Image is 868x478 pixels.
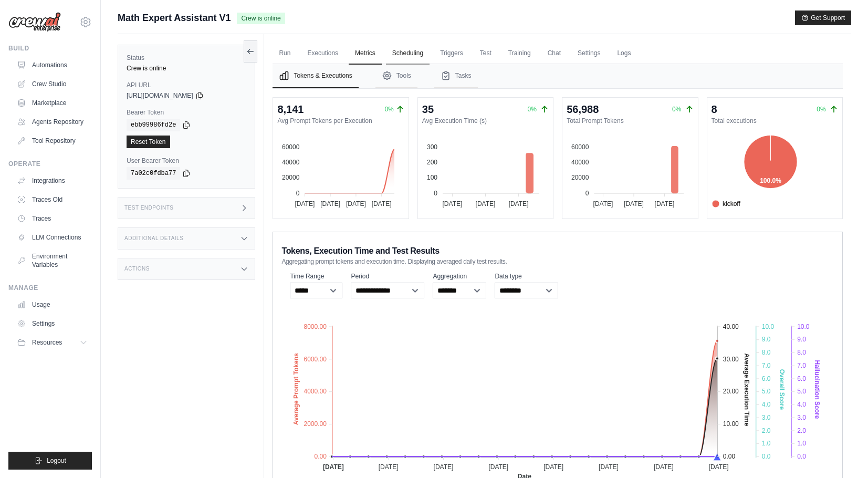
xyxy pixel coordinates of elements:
tspan: 20.00 [723,388,739,395]
a: Agents Repository [13,113,92,130]
nav: Tabs [273,64,843,88]
tspan: 0.0 [762,453,771,460]
a: Traces [13,210,92,227]
tspan: 30.00 [723,356,739,363]
label: Status [127,54,246,62]
tspan: 8.0 [798,349,807,356]
a: Traces Old [13,191,92,208]
tspan: 9.0 [762,336,771,343]
button: Tasks [434,64,478,88]
h3: Test Endpoints [124,205,174,211]
a: Logs [611,43,637,65]
span: 0% [384,105,393,113]
a: Triggers [434,43,469,65]
tspan: [DATE] [599,463,619,471]
tspan: [DATE] [655,200,675,207]
a: Chat [541,43,567,65]
div: 8,141 [277,102,304,117]
button: Resources [13,334,92,351]
tspan: 0 [585,190,589,197]
a: Executions [301,43,344,65]
tspan: 9.0 [798,336,807,343]
div: 35 [422,102,434,117]
tspan: 2000.00 [304,420,327,428]
a: Settings [571,43,606,65]
tspan: 4000.00 [304,388,327,395]
tspan: 20000 [571,174,589,181]
tspan: 200 [427,159,437,166]
tspan: 8.0 [762,349,771,356]
tspan: [DATE] [442,200,462,207]
img: Logo [8,12,61,32]
tspan: 7.0 [762,362,771,369]
tspan: 4.0 [762,401,771,408]
tspan: [DATE] [475,200,495,207]
label: Period [351,272,424,280]
button: Get Support [795,11,851,25]
text: Average Prompt Tokens [292,353,300,425]
tspan: 6000.00 [304,356,327,363]
tspan: [DATE] [379,463,399,471]
label: Bearer Token [127,108,246,117]
tspan: 0.00 [723,453,736,460]
dt: Total Prompt Tokens [567,117,693,125]
tspan: 10.00 [723,420,739,428]
tspan: [DATE] [372,200,392,207]
a: Metrics [349,43,382,65]
a: Tool Repository [13,132,92,149]
label: API URL [127,81,246,89]
tspan: 100 [427,174,437,181]
span: 0% [817,106,825,113]
span: Aggregating prompt tokens and execution time. Displaying averaged daily test results. [281,257,507,266]
tspan: [DATE] [489,463,509,471]
tspan: 3.0 [798,414,807,421]
tspan: 10.0 [762,323,775,330]
tspan: 8000.00 [304,323,327,330]
dt: Total executions [712,117,838,125]
tspan: 6.0 [762,375,771,382]
label: Data type [495,272,558,280]
tspan: 40.00 [723,323,739,330]
tspan: 60000 [282,143,300,151]
label: User Bearer Token [127,157,246,165]
div: Manage [8,284,92,292]
tspan: [DATE] [321,200,341,207]
tspan: [DATE] [544,463,564,471]
button: Tokens & Executions [273,64,358,88]
tspan: [DATE] [508,200,528,207]
tspan: 0 [296,190,300,197]
span: Resources [32,338,62,347]
tspan: [DATE] [593,200,613,207]
a: Environment Variables [13,248,92,273]
h3: Actions [124,266,150,272]
tspan: 0.00 [315,453,327,460]
span: Crew is online [237,13,285,24]
tspan: [DATE] [323,463,344,471]
tspan: 60000 [571,143,589,151]
text: Average Execution Time [743,353,750,426]
a: Integrations [13,172,92,189]
a: Automations [13,57,92,74]
button: Logout [8,452,92,470]
tspan: 5.0 [798,388,807,395]
tspan: 20000 [282,174,300,181]
tspan: 40000 [282,159,300,166]
tspan: 2.0 [762,427,771,434]
text: Hallucination Score [814,360,821,419]
text: Overall Score [778,369,786,410]
tspan: 300 [427,143,437,151]
iframe: Chat Widget [815,428,868,478]
span: [URL][DOMAIN_NAME] [127,91,193,100]
span: 0% [528,106,537,113]
div: 8 [712,102,717,117]
a: Run [273,43,297,65]
div: 56,988 [567,102,599,117]
tspan: 5.0 [762,388,771,395]
a: Crew Studio [13,76,92,92]
tspan: [DATE] [654,463,674,471]
a: Scheduling [386,43,430,65]
label: Aggregation [433,272,486,280]
tspan: 7.0 [798,362,807,369]
div: Operate [8,160,92,168]
span: kickoff [712,199,740,209]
